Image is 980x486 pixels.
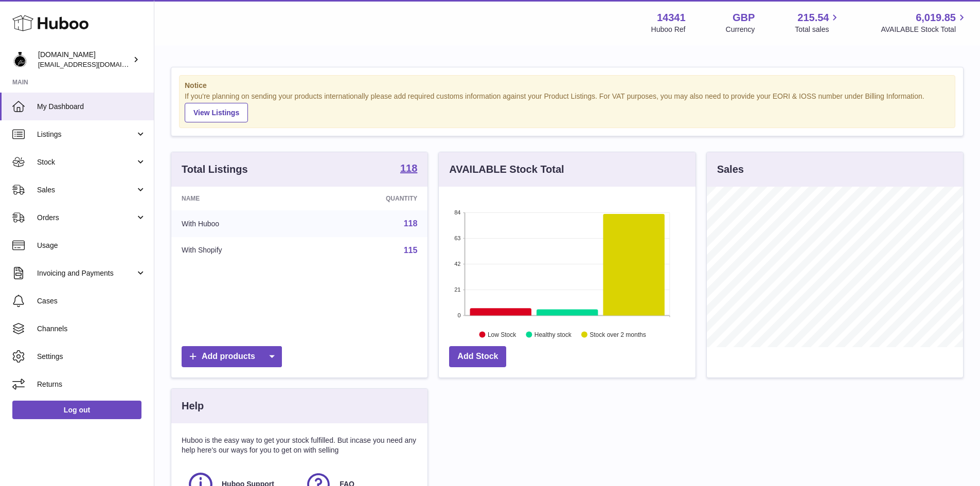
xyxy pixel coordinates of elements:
[37,213,135,223] span: Orders
[37,296,146,306] span: Cases
[37,241,146,250] span: Usage
[37,185,135,195] span: Sales
[455,209,461,215] text: 84
[455,286,461,293] text: 21
[38,60,151,68] span: [EMAIL_ADDRESS][DOMAIN_NAME]
[171,237,310,264] td: With Shopify
[534,331,572,338] text: Healthy stock
[404,246,418,255] a: 115
[795,25,841,34] span: Total sales
[12,401,141,419] a: Log out
[404,219,418,228] a: 118
[37,324,146,334] span: Channels
[37,268,135,278] span: Invoicing and Payments
[37,130,135,139] span: Listings
[881,11,968,34] a: 6,019.85 AVAILABLE Stock Total
[795,11,841,34] a: 215.54 Total sales
[657,11,686,25] strong: 14341
[37,352,146,362] span: Settings
[733,11,755,25] strong: GBP
[455,261,461,267] text: 42
[185,92,950,122] div: If you're planning on sending your products internationally please add required customs informati...
[449,163,564,176] h3: AVAILABLE Stock Total
[717,163,744,176] h3: Sales
[171,210,310,237] td: With Huboo
[797,11,829,25] span: 215.54
[400,163,417,173] strong: 118
[182,346,282,367] a: Add products
[488,331,516,338] text: Low Stock
[590,331,646,338] text: Stock over 2 months
[38,50,131,69] div: [DOMAIN_NAME]
[651,25,686,34] div: Huboo Ref
[185,81,950,91] strong: Notice
[916,11,956,25] span: 6,019.85
[726,25,755,34] div: Currency
[182,399,204,413] h3: Help
[449,346,506,367] a: Add Stock
[458,312,461,318] text: 0
[182,163,248,176] h3: Total Listings
[881,25,968,34] span: AVAILABLE Stock Total
[182,436,417,455] p: Huboo is the easy way to get your stock fulfilled. But incase you need any help here's our ways f...
[37,102,146,112] span: My Dashboard
[12,52,28,67] img: theperfumesampler@gmail.com
[37,157,135,167] span: Stock
[37,380,146,389] span: Returns
[310,187,428,210] th: Quantity
[171,187,310,210] th: Name
[455,235,461,241] text: 63
[400,163,417,175] a: 118
[185,103,248,122] a: View Listings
